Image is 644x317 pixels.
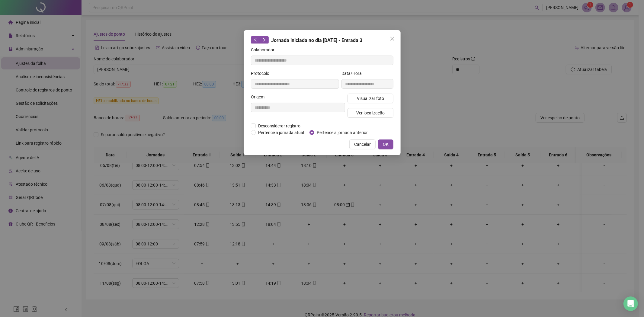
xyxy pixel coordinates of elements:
span: Visualizar foto [357,95,384,102]
div: Jornada iniciada no dia [DATE] - Entrada 3 [251,36,393,44]
span: Desconsiderar registro [256,123,303,129]
button: Cancelar [349,139,376,149]
label: Colaborador [251,46,278,53]
button: Ver localização [348,108,393,118]
label: Data/Hora [341,70,366,77]
button: left [251,36,260,43]
div: Open Intercom Messenger [623,296,638,311]
span: Ver localização [356,110,384,116]
button: right [260,36,269,43]
label: Protocolo [251,70,273,77]
span: OK [383,141,389,148]
span: Pertence à jornada atual [256,129,306,136]
span: close [390,36,395,41]
button: Close [387,34,397,43]
span: left [253,38,258,42]
span: right [262,38,266,42]
span: Cancelar [354,141,371,148]
button: Visualizar foto [348,94,393,103]
span: Pertence à jornada anterior [314,129,370,136]
label: Origem [251,94,268,100]
button: OK [378,139,393,149]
